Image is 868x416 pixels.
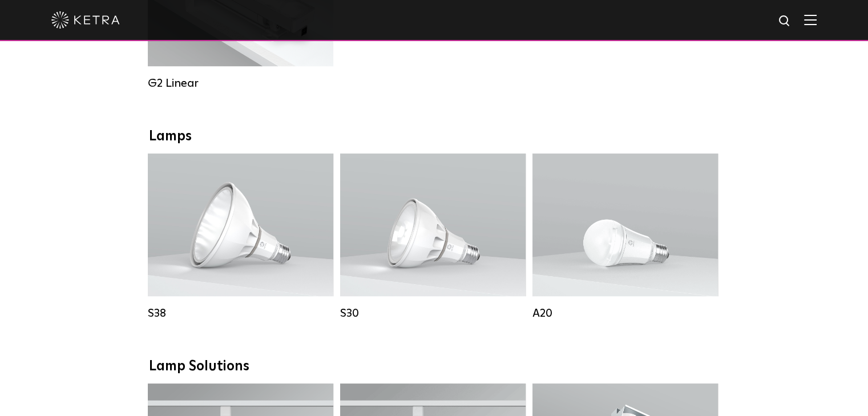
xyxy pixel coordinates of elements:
a: S38 Lumen Output:1100Colors:White / BlackBase Type:E26 Edison Base / GU24Beam Angles:10° / 25° / ... [148,154,333,320]
img: search icon [778,14,792,29]
div: S30 [340,306,526,320]
img: ketra-logo-2019-white [51,11,120,29]
div: A20 [532,306,718,320]
div: Lamp Solutions [149,358,720,375]
a: A20 Lumen Output:600 / 800Colors:White / BlackBase Type:E26 Edison Base / GU24Beam Angles:Omni-Di... [532,154,718,320]
div: S38 [148,306,333,320]
img: Hamburger%20Nav.svg [804,14,817,25]
a: S30 Lumen Output:1100Colors:White / BlackBase Type:E26 Edison Base / GU24Beam Angles:15° / 25° / ... [340,154,526,320]
div: Lamps [149,128,720,145]
div: G2 Linear [148,76,333,90]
